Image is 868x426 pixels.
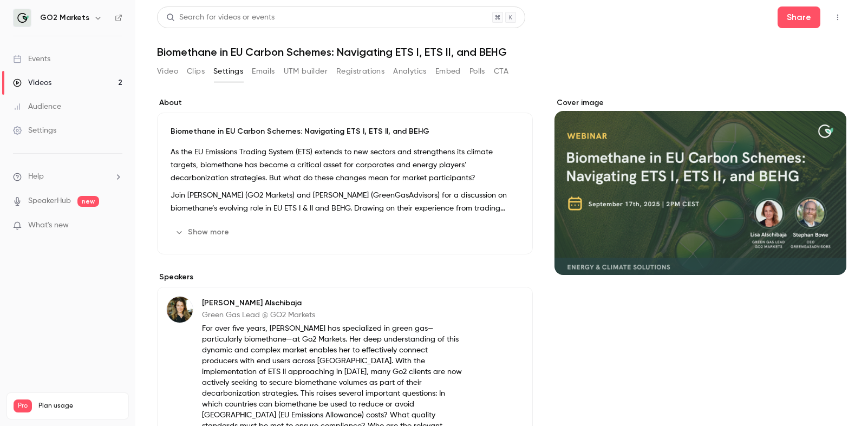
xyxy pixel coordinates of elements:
li: help-dropdown-opener [13,171,122,182]
div: Events [13,54,50,64]
button: Analytics [393,63,427,80]
div: Videos [13,77,51,88]
div: Audience [13,101,61,112]
button: Clips [187,63,205,80]
span: Help [28,171,44,182]
span: What's new [28,220,69,231]
span: Plan usage [38,402,122,410]
button: Registrations [336,63,384,80]
div: Search for videos or events [166,12,275,23]
p: [PERSON_NAME] Alschibaja [202,298,462,309]
button: Show more [171,224,236,241]
a: SpeakerHub [28,195,71,207]
p: Join [PERSON_NAME] (GO2 Markets) and [PERSON_NAME] (GreenGasAdvisors) for a discussion on biometh... [171,189,519,215]
button: Top Bar Actions [829,9,846,26]
img: Lisa Alschibaja [167,297,193,323]
label: Cover image [554,97,846,108]
div: Settings [13,125,56,136]
h1: Biomethane in EU Carbon Schemes: Navigating ETS I, ETS II, and BEHG [157,45,846,58]
span: new [77,196,99,207]
span: Pro [14,399,32,412]
section: Cover image [554,97,846,275]
p: Green Gas Lead @ GO2 Markets [202,310,462,320]
p: As the EU Emissions Trading System (ETS) extends to new sectors and strengthens its climate targe... [171,146,519,185]
button: Share [778,6,820,28]
button: Video [157,63,178,80]
iframe: Noticeable Trigger [109,221,122,231]
label: Speakers [157,272,533,283]
button: CTA [494,63,508,80]
button: Embed [435,63,461,80]
p: Biomethane in EU Carbon Schemes: Navigating ETS I, ETS II, and BEHG [171,126,519,137]
button: Emails [252,63,275,80]
label: About [157,97,533,108]
button: Settings [213,63,243,80]
button: UTM builder [284,63,328,80]
button: Polls [469,63,485,80]
h6: GO2 Markets [40,12,89,23]
img: GO2 Markets [14,9,31,27]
